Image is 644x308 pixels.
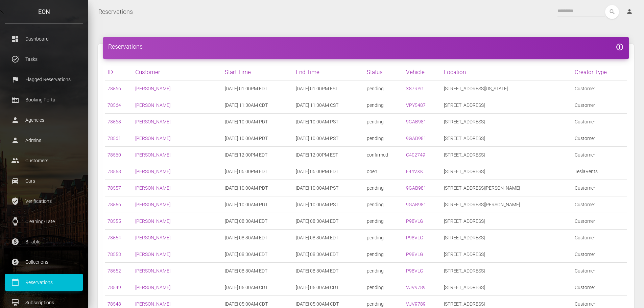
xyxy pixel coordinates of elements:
td: [DATE] 12:00PM EDT [222,147,293,163]
a: [PERSON_NAME] [135,285,170,290]
a: VJV9789 [406,301,426,307]
p: Agencies [10,115,78,125]
td: Customer [572,279,627,296]
a: add_circle_outline [616,43,624,50]
td: [DATE] 12:00PM EST [293,147,364,163]
p: Customers [10,156,78,166]
td: [DATE] 08:30AM EDT [293,246,364,263]
a: 78548 [108,301,121,307]
td: [DATE] 10:00AM PDT [222,130,293,147]
td: Customer [572,213,627,230]
td: TeslaRents [572,163,627,180]
button: search [605,5,619,19]
a: Reservations [98,3,133,20]
a: P98VLG [406,218,423,224]
td: [DATE] 10:00AM PDT [222,196,293,213]
a: C402749 [406,152,425,158]
a: VPY5487 [406,102,426,108]
td: [DATE] 08:30AM EDT [222,230,293,246]
td: [STREET_ADDRESS][PERSON_NAME] [441,196,572,213]
td: pending [364,130,403,147]
td: pending [364,263,403,279]
td: pending [364,80,403,97]
td: [DATE] 10:00AM PDT [222,114,293,130]
a: 9GAB981 [406,119,426,124]
td: [DATE] 05:00AM CDT [222,279,293,296]
a: 78555 [108,218,121,224]
td: [STREET_ADDRESS] [441,163,572,180]
a: [PERSON_NAME] [135,202,170,207]
td: Customer [572,246,627,263]
a: person Agencies [5,112,83,128]
a: [PERSON_NAME] [135,268,170,274]
td: Customer [572,114,627,130]
a: 78566 [108,86,121,91]
th: Customer [133,64,222,80]
a: corporate_fare Booking Portal [5,91,83,108]
a: [PERSON_NAME] [135,169,170,174]
a: 78560 [108,152,121,158]
p: Subscriptions [10,298,78,308]
th: Vehicle [403,64,441,80]
td: pending [364,213,403,230]
td: [STREET_ADDRESS] [441,114,572,130]
i: person [626,8,633,15]
td: [STREET_ADDRESS][PERSON_NAME] [441,180,572,196]
a: [PERSON_NAME] [135,102,170,108]
td: pending [364,230,403,246]
td: open [364,163,403,180]
a: 78558 [108,169,121,174]
a: paid Billable [5,233,83,250]
td: [DATE] 08:30AM EDT [222,246,293,263]
a: 78564 [108,102,121,108]
td: pending [364,279,403,296]
td: [STREET_ADDRESS] [441,213,572,230]
i: add_circle_outline [616,43,624,51]
a: [PERSON_NAME] [135,218,170,224]
p: Verifications [10,196,78,206]
p: Reservations [10,277,78,287]
a: 78563 [108,119,121,124]
td: pending [364,97,403,114]
a: 78554 [108,235,121,240]
td: Customer [572,230,627,246]
a: 78552 [108,268,121,274]
th: End Time [293,64,364,80]
td: [DATE] 10:00AM PST [293,130,364,147]
a: [PERSON_NAME] [135,252,170,257]
a: flag Flagged Reservations [5,71,83,88]
td: [DATE] 08:30AM EDT [293,213,364,230]
td: pending [364,114,403,130]
a: 9GAB981 [406,185,426,191]
a: 9GAB981 [406,202,426,207]
td: [DATE] 08:30AM EDT [222,213,293,230]
td: [DATE] 10:00AM PST [293,180,364,196]
a: 78561 [108,136,121,141]
td: [STREET_ADDRESS] [441,246,572,263]
a: task_alt Tasks [5,51,83,68]
td: [DATE] 01:00PM EDT [222,80,293,97]
td: [DATE] 06:00PM EDT [222,163,293,180]
p: Dashboard [10,34,78,44]
td: Customer [572,130,627,147]
td: [DATE] 05:00AM CDT [293,279,364,296]
td: Customer [572,80,627,97]
td: [STREET_ADDRESS] [441,97,572,114]
td: [DATE] 08:30AM EDT [293,230,364,246]
a: VJV9789 [406,285,426,290]
a: X87RYG [406,86,424,91]
a: 78549 [108,285,121,290]
a: [PERSON_NAME] [135,119,170,124]
th: Creator Type [572,64,627,80]
td: [STREET_ADDRESS] [441,130,572,147]
p: Billable [10,237,78,247]
a: P98VLG [406,268,423,274]
p: Collections [10,257,78,267]
td: Customer [572,196,627,213]
a: P98VLG [406,252,423,257]
td: Customer [572,263,627,279]
td: [STREET_ADDRESS] [441,279,572,296]
td: pending [364,246,403,263]
th: Start Time [222,64,293,80]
